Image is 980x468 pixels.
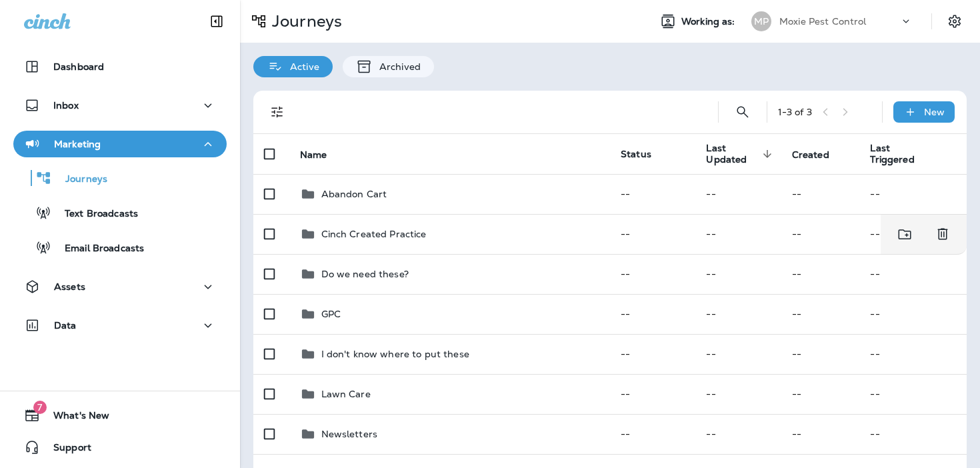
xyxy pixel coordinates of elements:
td: -- [610,174,695,214]
span: Created [792,149,829,161]
span: Status [621,148,651,160]
p: Data [54,320,77,331]
p: Moxie Pest Control [779,16,867,27]
button: Support [13,434,227,461]
span: Name [300,149,345,161]
span: Created [792,149,847,161]
p: Lawn Care [321,389,371,399]
p: Text Broadcasts [51,208,138,221]
td: -- [859,334,967,374]
button: Inbox [13,92,227,119]
p: Journeys [267,11,342,31]
td: -- [781,294,860,334]
p: Email Broadcasts [51,243,144,255]
p: Cinch Created Practice [321,229,427,239]
td: -- [859,414,967,454]
p: Newsletters [321,429,378,439]
td: -- [695,374,781,414]
p: Do we need these? [321,269,409,279]
button: Data [13,312,227,339]
button: Settings [943,9,967,33]
button: Filters [264,99,291,125]
td: -- [695,214,781,254]
td: -- [781,374,860,414]
td: -- [859,254,967,294]
button: Dashboard [13,53,227,80]
td: -- [781,254,860,294]
div: 1 - 3 of 3 [778,107,812,117]
td: -- [781,214,860,254]
p: Archived [373,61,421,72]
td: -- [610,214,695,254]
button: Marketing [13,131,227,157]
p: New [924,107,945,117]
p: Abandon Cart [321,189,387,199]
button: 7What's New [13,402,227,429]
p: Inbox [53,100,79,111]
button: Search Journeys [729,99,756,125]
button: Collapse Sidebar [198,8,235,35]
td: -- [610,334,695,374]
button: Email Broadcasts [13,233,227,261]
span: Support [40,442,91,458]
button: Text Broadcasts [13,199,227,227]
span: What's New [40,410,109,426]
button: Journeys [13,164,227,192]
div: MP [751,11,771,31]
td: -- [695,414,781,454]
p: Marketing [54,139,101,149]
span: Working as: [681,16,738,27]
span: Last Updated [706,143,758,165]
td: -- [610,374,695,414]
p: Journeys [52,173,107,186]
td: -- [695,254,781,294]
span: 7 [33,401,47,414]
td: -- [695,174,781,214]
td: -- [781,334,860,374]
td: -- [781,414,860,454]
td: -- [859,174,967,214]
td: -- [859,214,937,254]
td: -- [610,294,695,334]
button: Move to folder [891,221,919,248]
td: -- [695,294,781,334]
span: Last Updated [706,143,775,165]
button: Assets [13,273,227,300]
p: Active [283,61,319,72]
td: -- [859,294,967,334]
p: Assets [54,281,85,292]
p: I don't know where to put these [321,349,469,359]
span: Last Triggered [870,143,914,165]
button: Delete [929,221,956,248]
span: Last Triggered [870,143,931,165]
p: GPC [321,309,341,319]
td: -- [610,414,695,454]
td: -- [695,334,781,374]
td: -- [781,174,860,214]
p: Dashboard [53,61,104,72]
span: Name [300,149,327,161]
td: -- [610,254,695,294]
td: -- [859,374,967,414]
